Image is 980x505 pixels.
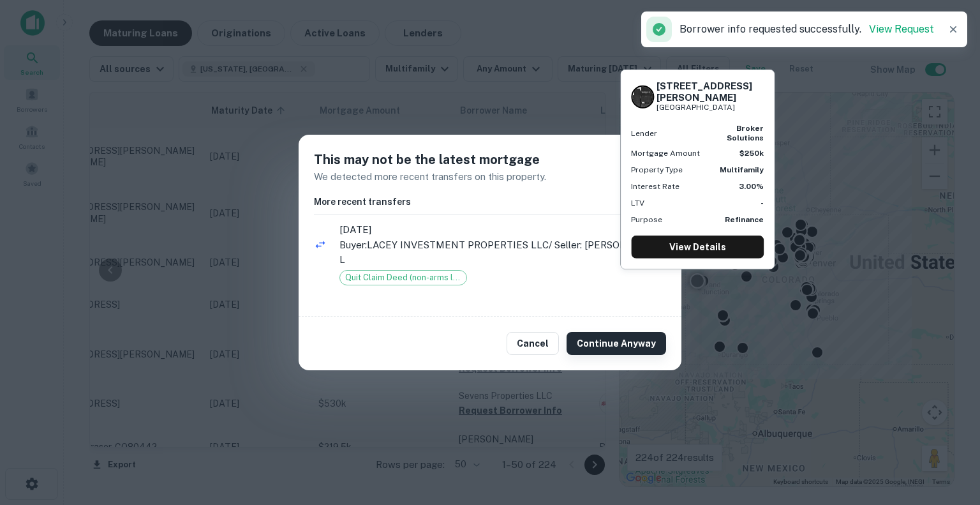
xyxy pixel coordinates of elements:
a: View Details [631,236,764,259]
button: Cancel [507,332,559,355]
p: Property Type [631,164,683,176]
strong: Refinance [725,215,764,224]
h6: [STREET_ADDRESS][PERSON_NAME] [657,80,764,103]
strong: Multifamily [720,165,764,174]
strong: $250k [739,149,764,158]
p: LTV [631,197,644,209]
a: View Request [869,23,934,35]
div: Quit Claim Deed (non-arms length) [339,270,467,285]
iframe: Chat Widget [916,403,980,464]
p: Lender [631,127,657,139]
h5: This may not be the latest mortgage [314,150,666,169]
p: Borrower info requested successfully. [679,22,934,37]
strong: 3.00% [739,182,764,191]
span: Quit Claim Deed (non-arms length) [340,271,466,284]
p: Mortgage Amount [631,147,700,159]
h6: More recent transfers [314,195,666,209]
p: [GEOGRAPHIC_DATA] [657,102,764,114]
span: [DATE] [339,222,666,237]
strong: broker solutions [727,124,764,142]
p: Purpose [631,214,662,225]
p: We detected more recent transfers on this property. [314,169,666,185]
strong: - [761,199,764,207]
p: Buyer: LACEY INVESTMENT PROPERTIES LLC / Seller: [PERSON_NAME] L [339,237,666,268]
button: Continue Anyway [567,332,666,355]
p: Interest Rate [631,181,679,192]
